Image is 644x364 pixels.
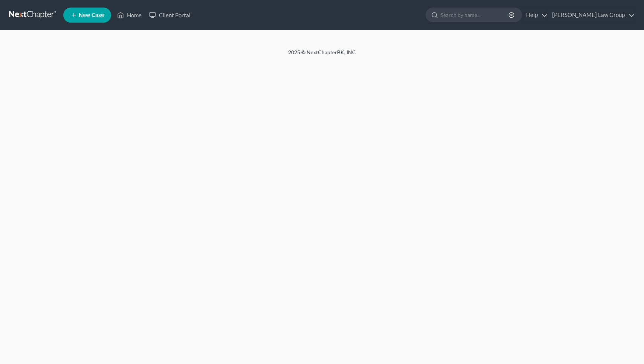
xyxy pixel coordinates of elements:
div: 2025 © NextChapterBK, INC [107,49,537,62]
input: Search by name... [441,8,510,22]
a: Client Portal [145,8,194,22]
span: New Case [79,12,104,18]
a: Home [113,8,145,22]
a: [PERSON_NAME] Law Group [548,8,635,22]
a: Help [522,8,548,22]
